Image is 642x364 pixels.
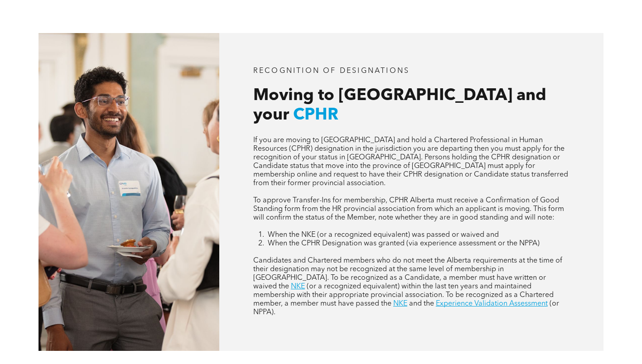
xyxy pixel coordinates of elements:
[268,231,499,239] span: When the NKE (or a recognized equivalent) was passed or waived and
[293,107,338,124] span: CPHR
[253,283,554,307] span: (or a recognized equivalent) within the last ten years and maintained membership with their appro...
[253,300,559,316] span: (or NPPA).
[393,300,407,307] a: NKE
[253,137,568,187] span: If you are moving to [GEOGRAPHIC_DATA] and hold a Chartered Professional in Human Resources (CPHR...
[268,240,540,247] span: When the CPHR Designation was granted (via experience assessment or the NPPA)
[253,197,564,221] span: To approve Transfer-Ins for membership, CPHR Alberta must receive a Confirmation of Good Standing...
[253,67,410,75] span: RECOGNITION OF DESIGNATIONS
[291,283,305,290] a: NKE
[253,88,546,124] span: Moving to [GEOGRAPHIC_DATA] and your
[409,300,434,307] span: and the
[253,257,562,290] span: Candidates and Chartered members who do not meet the Alberta requirements at the time of their de...
[436,300,548,307] a: Experience Validation Assessment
